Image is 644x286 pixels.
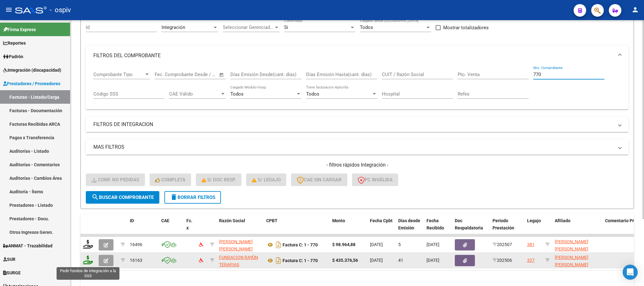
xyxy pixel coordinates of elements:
[398,218,420,230] span: Días desde Emisión
[266,218,278,223] span: CPBT
[169,91,220,97] span: CAE Válido
[291,173,347,186] button: CAE SIN CARGAR
[332,242,355,247] strong: $ 98.964,88
[424,214,452,242] datatable-header-cell: Fecha Recibido
[297,177,342,183] span: CAE SIN CARGAR
[201,177,236,183] span: S/ Doc Resp.
[86,117,629,132] mat-expansion-panel-header: FILTROS DE INTEGRACION
[155,177,185,183] span: Completa
[370,242,383,247] span: [DATE]
[130,258,142,263] span: 16163
[86,66,629,110] div: FILTROS DEL COMPROBANTE
[555,239,588,259] span: [PERSON_NAME] [PERSON_NAME] 20581254688
[490,214,525,242] datatable-header-cell: Período Prestación
[283,242,318,247] strong: Factura C: 1 - 770
[330,214,367,242] datatable-header-cell: Monto
[219,255,258,274] span: FUNDACION RAYÜN TERAPIAS INFANTILES
[3,67,61,74] span: Integración (discapacidad)
[219,238,261,251] div: 27352409184
[170,195,215,200] span: Borrar Filtros
[86,162,629,168] h4: - filtros rápidos Integración -
[427,258,439,263] span: [DATE]
[150,173,191,186] button: Completa
[159,214,184,242] datatable-header-cell: CAE
[130,242,142,247] span: 16496
[86,191,159,204] button: Buscar Comprobante
[3,80,60,87] span: Prestadores / Proveedores
[86,140,629,155] mat-expansion-panel-header: MAS FILTROS
[332,218,345,223] span: Monto
[358,177,393,183] span: FC Inválida
[5,6,13,14] mat-icon: menu
[360,25,373,30] span: Todos
[223,25,274,30] span: Seleccionar Gerenciador
[398,258,403,263] span: 41
[631,6,639,14] mat-icon: person
[427,242,439,247] span: [DATE]
[398,242,401,247] span: 5
[218,71,225,79] button: Open calendar
[86,173,145,186] button: Conf. no pedidas
[91,177,139,183] span: Conf. no pedidas
[252,177,281,183] span: S/ legajo
[170,193,178,201] mat-icon: delete
[219,254,261,267] div: 33717883859
[127,214,159,242] datatable-header-cell: ID
[283,258,318,263] strong: Factura C: 1 - 770
[527,257,535,264] div: 327
[93,52,614,59] mat-panel-title: FILTROS DEL COMPROBANTE
[455,218,483,230] span: Doc Respaldatoria
[3,53,23,60] span: Padrón
[396,214,424,242] datatable-header-cell: Días desde Emisión
[181,72,211,77] input: End date
[332,258,358,263] strong: $ 435.376,56
[50,3,71,17] span: - ospiv
[555,255,588,274] span: [PERSON_NAME] [PERSON_NAME] 23576141289
[3,256,15,263] span: SUR
[186,218,192,230] span: Fc. x
[527,241,535,248] div: 381
[352,173,398,186] button: FC Inválida
[93,144,614,151] mat-panel-title: MAS FILTROS
[443,24,489,31] span: Mostrar totalizadores
[274,240,283,250] i: Descargar documento
[3,269,21,276] span: SURGE
[264,214,330,242] datatable-header-cell: CPBT
[552,214,603,242] datatable-header-cell: Afiliado
[162,25,185,30] span: Integración
[493,258,512,263] span: 202506
[274,256,283,266] i: Descargar documento
[427,218,444,230] span: Fecha Recibido
[246,173,286,186] button: S/ legajo
[493,242,512,247] span: 202507
[91,195,154,200] span: Buscar Comprobante
[367,214,396,242] datatable-header-cell: Fecha Cpbt
[3,242,52,249] span: ANMAT - Trazabilidad
[91,193,99,201] mat-icon: search
[161,218,169,223] span: CAE
[623,265,638,280] div: Open Intercom Messenger
[493,218,514,230] span: Período Prestación
[93,121,614,128] mat-panel-title: FILTROS DE INTEGRACION
[196,173,242,186] button: S/ Doc Resp.
[370,218,393,223] span: Fecha Cpbt
[3,40,26,47] span: Reportes
[306,91,319,97] span: Todos
[155,72,175,77] input: Start date
[370,258,383,263] span: [DATE]
[217,214,264,242] datatable-header-cell: Razón Social
[184,214,196,242] datatable-header-cell: Fc. x
[452,214,490,242] datatable-header-cell: Doc Respaldatoria
[219,218,245,223] span: Razón Social
[555,218,570,223] span: Afiliado
[230,91,244,97] span: Todos
[284,25,288,30] span: Si
[3,26,36,33] span: Firma Express
[525,214,543,242] datatable-header-cell: Legajo
[130,218,134,223] span: ID
[93,72,144,77] span: Comprobante Tipo
[86,46,629,66] mat-expansion-panel-header: FILTROS DEL COMPROBANTE
[219,239,253,251] span: [PERSON_NAME] [PERSON_NAME]
[527,218,541,223] span: Legajo
[164,191,221,204] button: Borrar Filtros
